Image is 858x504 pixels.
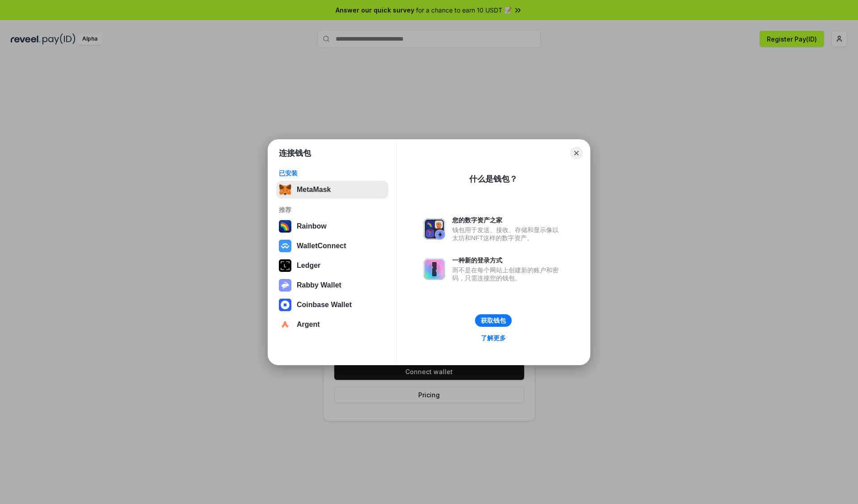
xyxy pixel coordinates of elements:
[297,281,341,289] div: Rabby Wallet
[276,316,388,333] button: Argent
[276,217,388,235] button: Rainbow
[481,317,506,325] div: 获取钱包
[424,218,445,240] img: svg+xml,%3Csvg%20xmlns%3D%22http%3A%2F%2Fwww.w3.org%2F2000%2Fsvg%22%20fill%3D%22none%22%20viewBox...
[279,240,291,252] img: svg+xml,%3Csvg%20width%3D%2228%22%20height%3D%2228%22%20viewBox%3D%220%200%2028%2028%22%20fill%3D...
[452,226,563,242] div: 钱包用于发送、接收、存储和显示像以太坊和NFT这样的数字资产。
[452,266,563,282] div: 而不是在每个网站上创建新的账户和密码，只需连接您的钱包。
[297,222,327,230] div: Rainbow
[452,216,563,224] div: 您的数字资产之家
[297,186,331,194] div: MetaMask
[276,276,388,294] button: Rabby Wallet
[279,220,291,233] img: svg+xml,%3Csvg%20width%3D%22120%22%20height%3D%22120%22%20viewBox%3D%220%200%20120%20120%22%20fil...
[279,169,386,177] div: 已安装
[279,299,291,311] img: svg+xml,%3Csvg%20width%3D%2228%22%20height%3D%2228%22%20viewBox%3D%220%200%2028%2028%22%20fill%3D...
[279,279,291,292] img: svg+xml,%3Csvg%20xmlns%3D%22http%3A%2F%2Fwww.w3.org%2F2000%2Fsvg%22%20fill%3D%22none%22%20viewBox...
[481,334,506,342] div: 了解更多
[424,258,445,280] img: svg+xml,%3Csvg%20xmlns%3D%22http%3A%2F%2Fwww.w3.org%2F2000%2Fsvg%22%20fill%3D%22none%22%20viewBox...
[297,301,352,309] div: Coinbase Wallet
[279,318,291,331] img: svg+xml,%3Csvg%20width%3D%2228%22%20height%3D%2228%22%20viewBox%3D%220%200%2028%2028%22%20fill%3D...
[570,147,583,159] button: Close
[276,257,388,275] button: Ledger
[276,237,388,255] button: WalletConnect
[279,206,386,214] div: 推荐
[475,332,511,344] a: 了解更多
[297,262,320,270] div: Ledger
[279,148,311,158] h1: 连接钱包
[475,314,512,327] button: 获取钱包
[279,183,291,196] img: svg+xml,%3Csvg%20fill%3D%22none%22%20height%3D%2233%22%20viewBox%3D%220%200%2035%2033%22%20width%...
[297,242,346,250] div: WalletConnect
[469,174,517,184] div: 什么是钱包？
[452,256,563,264] div: 一种新的登录方式
[297,321,320,329] div: Argent
[276,181,388,199] button: MetaMask
[276,296,388,314] button: Coinbase Wallet
[279,259,291,272] img: svg+xml,%3Csvg%20xmlns%3D%22http%3A%2F%2Fwww.w3.org%2F2000%2Fsvg%22%20width%3D%2228%22%20height%3...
